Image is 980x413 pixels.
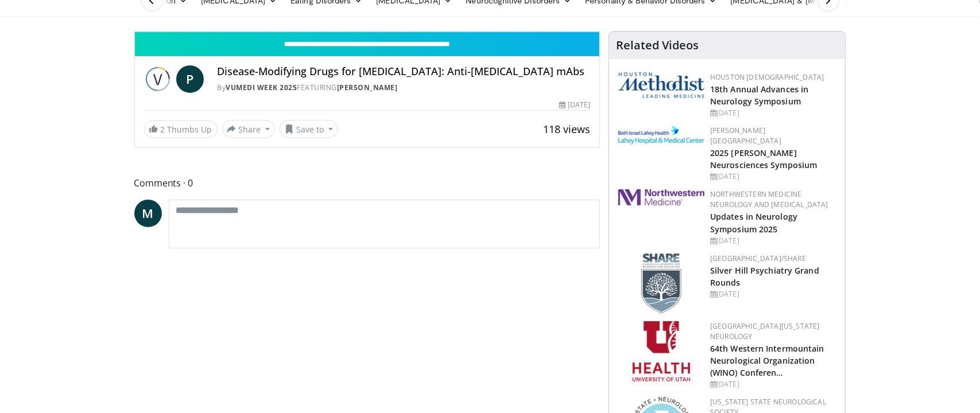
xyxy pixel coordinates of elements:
[710,265,819,288] a: Silver Hill Psychiatry Grand Rounds
[337,83,398,92] a: [PERSON_NAME]
[559,100,590,110] div: [DATE]
[710,236,836,246] div: [DATE]
[218,65,591,78] h4: Disease-Modifying Drugs for [MEDICAL_DATA]: Anti-[MEDICAL_DATA] mAbs
[280,120,338,138] button: Save to
[134,176,601,190] span: Comments 0
[641,254,681,314] img: f8aaeb6d-318f-4fcf-bd1d-54ce21f29e87.png.150x105_q85_autocrop_double_scale_upscale_version-0.2.png
[618,126,704,145] img: e7977282-282c-4444-820d-7cc2733560fd.jpg.150x105_q85_autocrop_double_scale_upscale_version-0.2.jpg
[134,200,162,227] a: M
[710,321,820,341] a: [GEOGRAPHIC_DATA][US_STATE] Neurology
[618,72,704,98] img: 5e4488cc-e109-4a4e-9fd9-73bb9237ee91.png.150x105_q85_autocrop_double_scale_upscale_version-0.2.png
[710,379,836,389] div: [DATE]
[161,124,165,135] span: 2
[616,38,699,52] h4: Related Videos
[144,65,172,93] img: Vumedi Week 2025
[218,83,591,93] div: By FEATURING
[226,83,297,92] a: Vumedi Week 2025
[710,254,806,263] a: [GEOGRAPHIC_DATA]/SHARE
[144,120,218,138] a: 2 Thumbs Up
[633,321,690,381] img: f6362829-b0a3-407d-a044-59546adfd345.png.150x105_q85_autocrop_double_scale_upscale_version-0.2.png
[710,84,808,107] a: 18th Annual Advances in Neurology Symposium
[710,72,824,82] a: Houston [DEMOGRAPHIC_DATA]
[710,108,836,118] div: [DATE]
[135,32,600,32] video-js: Video Player
[710,289,836,299] div: [DATE]
[710,126,781,146] a: [PERSON_NAME][GEOGRAPHIC_DATA]
[618,189,704,205] img: 2a462fb6-9365-492a-ac79-3166a6f924d8.png.150x105_q85_autocrop_double_scale_upscale_version-0.2.jpg
[222,120,276,138] button: Share
[543,122,590,136] span: 118 views
[710,211,797,234] a: Updates in Neurology Symposium 2025
[710,189,828,209] a: Northwestern Medicine Neurology and [MEDICAL_DATA]
[176,65,204,93] a: P
[710,343,824,378] a: 64th Western Intermountain Neurological Organization (WINO) Conferen…
[710,172,836,182] div: [DATE]
[710,147,817,170] a: 2025 [PERSON_NAME] Neurosciences Symposium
